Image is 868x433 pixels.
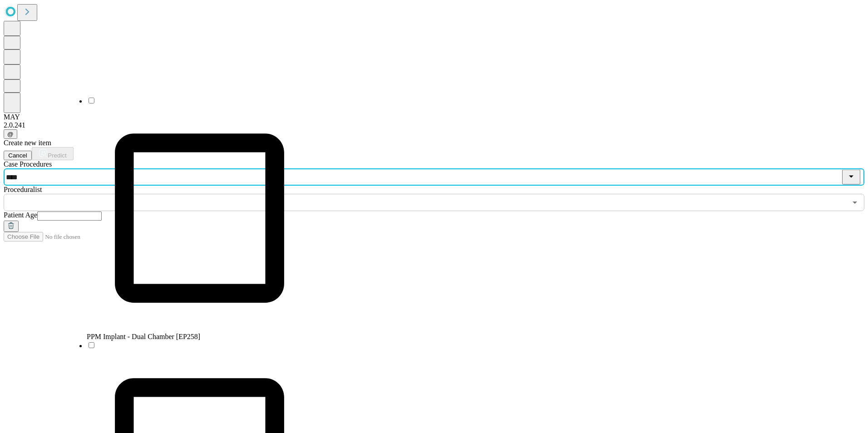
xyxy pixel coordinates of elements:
[4,151,32,160] button: Cancel
[48,152,66,159] span: Predict
[7,131,14,138] span: @
[4,160,52,168] span: Scheduled Procedure
[842,170,860,185] button: Close
[87,333,200,340] span: PPM Implant - Dual Chamber [EP258]
[4,139,51,147] span: Create new item
[848,196,861,209] button: Open
[4,211,37,219] span: Patient Age
[4,113,864,121] div: MAY
[32,147,74,160] button: Predict
[4,121,864,129] div: 2.0.241
[8,152,27,159] span: Cancel
[4,129,17,139] button: @
[4,186,42,193] span: Proceduralist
